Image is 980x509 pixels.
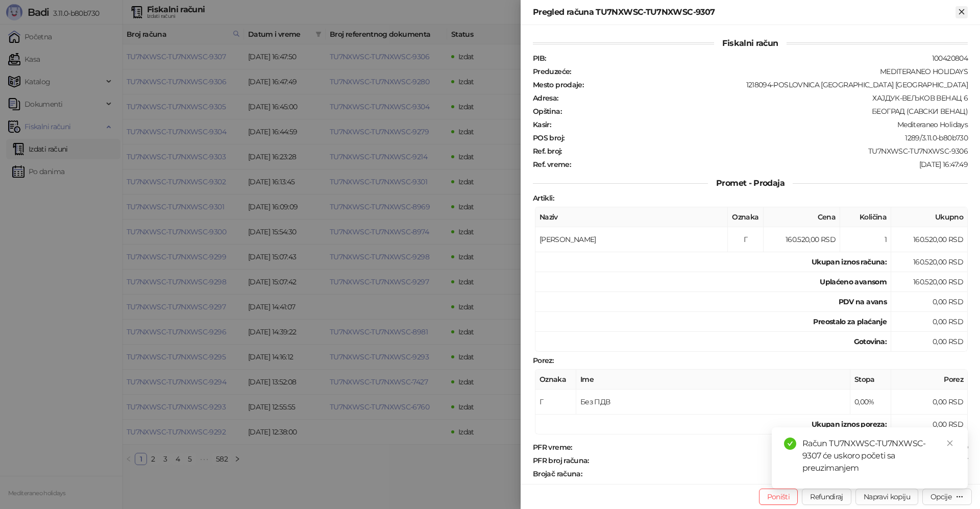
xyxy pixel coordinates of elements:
strong: PFR broj računa : [533,456,589,465]
div: 1289/3.11.0-b80b730 [565,133,969,142]
td: [PERSON_NAME] [535,227,728,252]
td: 0,00 RSD [891,312,968,332]
div: Mediteraneo Holidays [552,120,969,129]
th: Porez [891,370,968,390]
strong: PFR vreme : [533,443,572,452]
div: Opcije [930,492,951,501]
th: Ime [576,370,850,390]
div: MEDITERANEO HOLIDAYS [572,67,969,76]
strong: Porez : [533,356,553,365]
td: Г [728,227,764,252]
strong: Gotovina : [854,337,887,346]
button: Zatvori [955,6,968,18]
strong: Artikli : [533,193,554,203]
td: 160.520,00 RSD [891,272,968,292]
span: close [946,440,953,447]
td: 1 [840,227,891,252]
span: check-circle [784,438,796,450]
strong: Brojač računa : [533,469,582,478]
div: 2356/9307ПП [583,469,969,478]
div: Račun TU7NXWSC-TU7NXWSC-9307 će uskoro početi sa preuzimanjem [802,438,955,474]
td: 0,00 RSD [891,292,968,312]
button: Napravi kopiju [855,489,918,505]
th: Količina [840,207,891,227]
div: ХАЈДУК-ВЕЉКОВ ВЕНАЦ 6 [559,93,969,103]
div: 1218094-POSLOVNICA [GEOGRAPHIC_DATA] [GEOGRAPHIC_DATA] [584,80,969,89]
button: Opcije [922,489,972,505]
th: Stopa [850,370,891,390]
strong: Opština : [533,107,561,116]
div: TU7NXWSC-TU7NXWSC-9307 [590,456,969,465]
strong: Ref. broj : [533,147,562,156]
th: Oznaka [535,370,576,390]
strong: Preostalo za plaćanje [813,317,887,326]
span: Fiskalni račun [714,38,786,48]
strong: POS broj : [533,133,564,142]
th: Oznaka [728,207,764,227]
th: Ukupno [891,207,968,227]
strong: Adresa : [533,93,558,103]
button: Poništi [759,489,798,505]
strong: Kasir : [533,120,551,129]
strong: Ukupan iznos poreza: [812,420,887,429]
td: 0,00% [850,390,891,415]
div: 100420804 [547,54,969,63]
td: Г [535,390,576,415]
strong: PDV na avans [839,297,887,306]
strong: PIB : [533,54,546,63]
a: Close [944,438,955,449]
span: Promet - Prodaja [708,178,793,188]
div: БЕОГРАД (САВСКИ ВЕНАЦ) [562,107,969,116]
div: [DATE] 16:47:50 [573,443,969,452]
td: 160.520,00 RSD [764,227,840,252]
td: 160.520,00 RSD [891,252,968,272]
td: Без ПДВ [576,390,850,415]
div: TU7NXWSC-TU7NXWSC-9306 [563,147,969,156]
td: 0,00 RSD [891,332,968,352]
button: Refundiraj [802,489,851,505]
strong: Uplaćeno avansom [820,277,887,286]
div: Pregled računa TU7NXWSC-TU7NXWSC-9307 [533,6,955,18]
th: Cena [764,207,840,227]
td: 0,00 RSD [891,415,968,434]
span: Napravi kopiju [864,492,910,501]
td: 160.520,00 RSD [891,227,968,252]
strong: Ukupan iznos računa : [812,257,887,266]
div: [DATE] 16:47:49 [572,160,969,169]
strong: Mesto prodaje : [533,80,583,89]
td: 0,00 RSD [891,390,968,415]
strong: Ref. vreme : [533,160,571,169]
strong: Preduzeće : [533,67,571,76]
th: Naziv [535,207,728,227]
